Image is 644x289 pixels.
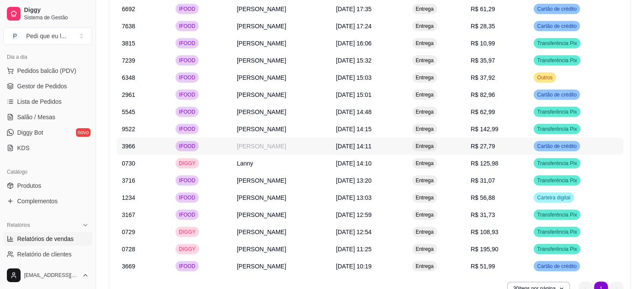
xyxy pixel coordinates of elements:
[535,263,578,270] span: Cartão de crédito
[535,177,579,184] span: Transferência Pix
[122,177,135,184] span: 3716
[414,211,435,218] span: Entrega
[122,91,135,98] span: 2961
[414,263,435,270] span: Entrega
[414,23,435,30] span: Entrega
[414,40,435,47] span: Entrega
[3,64,92,78] button: Pedidos balcão (PDV)
[414,229,435,235] span: Entrega
[336,108,372,115] span: [DATE] 14:48
[232,86,331,103] td: [PERSON_NAME]
[232,241,331,258] td: [PERSON_NAME]
[177,263,197,270] span: IFOOD
[336,74,372,81] span: [DATE] 15:03
[122,74,135,81] span: 6348
[177,6,197,12] span: IFOOD
[471,126,499,132] span: R$ 142,99
[414,74,435,81] span: Entrega
[17,97,62,106] span: Lista de Pedidos
[232,189,331,206] td: [PERSON_NAME]
[177,23,197,30] span: IFOOD
[414,177,435,184] span: Entrega
[24,14,89,21] span: Sistema de Gestão
[414,91,435,98] span: Entrega
[336,211,372,218] span: [DATE] 12:59
[3,247,92,261] a: Relatório de clientes
[177,74,197,81] span: IFOOD
[177,246,197,253] span: DIGGY
[414,246,435,253] span: Entrega
[17,235,74,243] span: Relatórios de vendas
[122,229,135,235] span: 0729
[122,160,135,167] span: 0730
[471,143,495,150] span: R$ 27,79
[122,57,135,64] span: 7239
[336,160,372,167] span: [DATE] 14:10
[3,265,92,286] button: [EMAIL_ADDRESS][DOMAIN_NAME]
[232,69,331,86] td: [PERSON_NAME]
[232,138,331,155] td: [PERSON_NAME]
[3,126,92,139] a: Diggy Botnovo
[336,263,372,270] span: [DATE] 10:19
[177,211,197,218] span: IFOOD
[414,57,435,64] span: Entrega
[535,40,579,47] span: Transferência Pix
[471,6,495,12] span: R$ 61,29
[535,23,578,30] span: Cartão de crédito
[17,66,76,75] span: Pedidos balcão (PDV)
[471,246,499,253] span: R$ 195,90
[3,232,92,246] a: Relatórios de vendas
[535,126,579,132] span: Transferência Pix
[177,126,197,132] span: IFOOD
[471,23,495,30] span: R$ 28,35
[535,229,579,235] span: Transferência Pix
[11,32,19,40] span: P
[24,272,79,279] span: [EMAIL_ADDRESS][DOMAIN_NAME]
[336,6,372,12] span: [DATE] 17:35
[535,6,578,12] span: Cartão de crédito
[336,40,372,47] span: [DATE] 16:06
[3,3,92,24] a: DiggySistema de Gestão
[336,246,372,253] span: [DATE] 11:25
[17,113,55,121] span: Salão / Mesas
[122,194,135,201] span: 1234
[336,57,372,64] span: [DATE] 15:32
[535,211,579,218] span: Transferência Pix
[232,223,331,241] td: [PERSON_NAME]
[177,160,197,167] span: DIGGY
[177,229,197,235] span: DIGGY
[535,246,579,253] span: Transferência Pix
[3,79,92,93] a: Gestor de Pedidos
[3,50,92,64] div: Dia a dia
[232,35,331,52] td: [PERSON_NAME]
[232,155,331,172] td: Lanny
[232,172,331,189] td: [PERSON_NAME]
[336,126,372,132] span: [DATE] 14:15
[232,258,331,275] td: [PERSON_NAME]
[3,141,92,155] a: KDS
[471,57,495,64] span: R$ 35,97
[17,197,57,205] span: Complementos
[3,110,92,124] a: Salão / Mesas
[232,206,331,223] td: [PERSON_NAME]
[26,32,66,40] div: Pedi que eu l ...
[24,6,89,14] span: Diggy
[177,177,197,184] span: IFOOD
[471,40,495,47] span: R$ 10,99
[17,82,67,90] span: Gestor de Pedidos
[471,108,495,115] span: R$ 62,99
[232,0,331,18] td: [PERSON_NAME]
[177,194,197,201] span: IFOOD
[232,52,331,69] td: [PERSON_NAME]
[336,143,372,150] span: [DATE] 14:11
[232,103,331,120] td: [PERSON_NAME]
[414,194,435,201] span: Entrega
[122,108,135,115] span: 5545
[3,95,92,108] a: Lista de Pedidos
[336,23,372,30] span: [DATE] 17:24
[471,91,495,98] span: R$ 82,96
[336,229,372,235] span: [DATE] 12:54
[177,143,197,150] span: IFOOD
[17,144,30,152] span: KDS
[414,6,435,12] span: Entrega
